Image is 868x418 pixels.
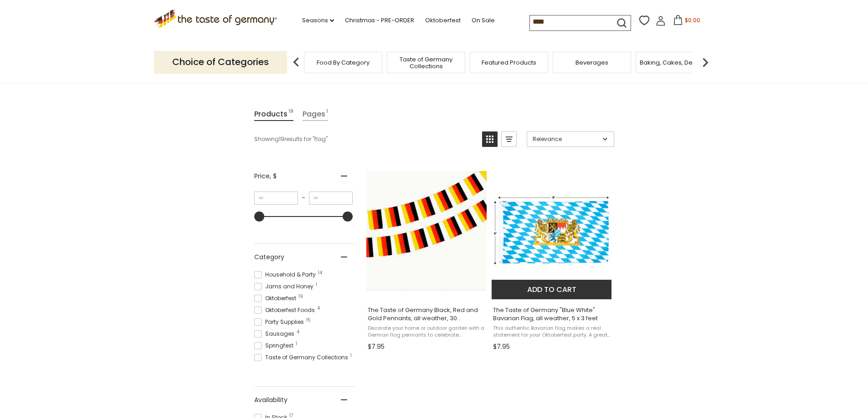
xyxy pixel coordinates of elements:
span: The Taste of Germany "Blue White" Bavarian Flag, all weather, 5 x 3 feet [493,306,611,322]
a: View grid mode [482,131,498,147]
span: 4 [317,306,320,311]
span: Taste of Germany Collections [254,353,351,362]
span: 17 [289,413,293,418]
span: Relevance [533,135,600,143]
span: 19 [298,294,303,299]
span: $0.00 [685,16,700,24]
span: This authentic Bavarian flag makes a real statement for your Oktoberfest party. A great party dec... [493,325,611,339]
span: Oktoberfest [254,294,299,302]
a: Featured Products [482,59,536,66]
span: The Taste of Germany Black, Red and Gold Pennants, all weather, 30 attached pennants [368,306,486,322]
span: Price [254,171,277,181]
span: 1 [296,342,297,346]
b: 19 [279,135,284,143]
span: Availability [254,395,288,405]
a: Taste of Germany Collections [390,56,462,70]
span: Jams and Honey [254,282,316,291]
span: 19 [288,108,293,120]
a: View list mode [501,131,517,147]
button: Add to cart [492,280,611,299]
span: Decorate your home or outdoor garden with a German flag pennants to celebrate Oktoberfest or [DAT... [368,325,486,339]
a: Oktoberfest [425,15,461,25]
span: – [298,194,309,202]
p: Choice of Categories [154,51,287,73]
a: Baking, Cakes, Desserts [640,59,710,66]
a: Seasons [302,15,334,25]
a: Food By Category [317,59,370,66]
span: Oktoberfest Foods [254,306,318,314]
a: The Taste of Germany [492,163,612,354]
span: 14 [318,271,322,275]
div: Showing results for " " [254,131,475,147]
a: On Sale [472,15,495,25]
a: View Pages Tab [303,108,328,121]
span: 15 [306,318,311,322]
img: next arrow [696,53,714,71]
span: Household & Party [254,271,318,279]
input: Maximum value [309,191,353,205]
a: The Taste of Germany Black, Red and Gold Pennants, all weather, 30 attached pennants [366,163,487,354]
a: Beverages [575,59,608,66]
a: Christmas - PRE-ORDER [345,15,414,25]
input: Minimum value [254,191,298,205]
button: $0.00 [668,15,706,29]
span: $7.95 [368,342,385,352]
span: , $ [270,171,277,181]
span: 1 [316,282,317,287]
a: View Products Tab [254,108,293,121]
span: Springfest [254,342,296,350]
span: $7.95 [493,342,510,352]
span: 4 [297,330,299,334]
span: 1 [350,353,352,358]
span: Party Supplies [254,318,307,326]
span: Category [254,252,284,262]
span: Sausages [254,330,297,338]
img: previous arrow [287,53,305,71]
span: 1 [326,108,328,120]
a: Sort options [527,131,614,147]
